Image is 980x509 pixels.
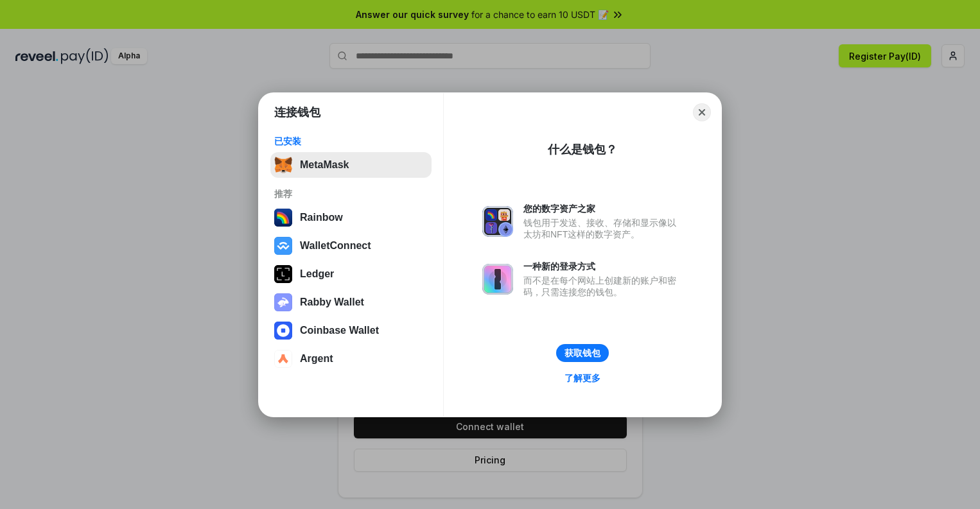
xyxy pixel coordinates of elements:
button: WalletConnect [270,233,432,259]
div: Argent [300,353,333,365]
div: 已安装 [274,135,428,147]
div: 推荐 [274,188,428,200]
div: Ledger [300,268,334,280]
button: 获取钱包 [556,344,609,362]
img: svg+xml,%3Csvg%20width%3D%22120%22%20height%3D%22120%22%20viewBox%3D%220%200%20120%20120%22%20fil... [274,209,292,227]
div: Rainbow [300,212,343,223]
button: MetaMask [270,152,432,178]
div: MetaMask [300,159,349,171]
div: 获取钱包 [564,347,600,359]
div: 了解更多 [564,372,600,384]
button: Ledger [270,261,432,287]
button: Rabby Wallet [270,289,432,315]
img: svg+xml,%3Csvg%20width%3D%2228%22%20height%3D%2228%22%20viewBox%3D%220%200%2028%2028%22%20fill%3D... [274,322,292,340]
img: svg+xml,%3Csvg%20xmlns%3D%22http%3A%2F%2Fwww.w3.org%2F2000%2Fsvg%22%20fill%3D%22none%22%20viewBox... [482,206,513,237]
img: svg+xml,%3Csvg%20width%3D%2228%22%20height%3D%2228%22%20viewBox%3D%220%200%2028%2028%22%20fill%3D... [274,350,292,368]
img: svg+xml,%3Csvg%20xmlns%3D%22http%3A%2F%2Fwww.w3.org%2F2000%2Fsvg%22%20width%3D%2228%22%20height%3... [274,265,292,283]
div: 您的数字资产之家 [523,203,683,214]
img: svg+xml,%3Csvg%20width%3D%2228%22%20height%3D%2228%22%20viewBox%3D%220%200%2028%2028%22%20fill%3D... [274,237,292,255]
div: 而不是在每个网站上创建新的账户和密码，只需连接您的钱包。 [523,275,683,298]
div: 一种新的登录方式 [523,261,683,272]
h1: 连接钱包 [274,105,320,120]
button: Rainbow [270,205,432,230]
div: Rabby Wallet [300,297,364,308]
button: Close [693,103,711,121]
div: WalletConnect [300,240,371,252]
div: 钱包用于发送、接收、存储和显示像以太坊和NFT这样的数字资产。 [523,217,683,240]
img: svg+xml,%3Csvg%20xmlns%3D%22http%3A%2F%2Fwww.w3.org%2F2000%2Fsvg%22%20fill%3D%22none%22%20viewBox... [274,293,292,311]
img: svg+xml,%3Csvg%20xmlns%3D%22http%3A%2F%2Fwww.w3.org%2F2000%2Fsvg%22%20fill%3D%22none%22%20viewBox... [482,264,513,295]
button: Argent [270,346,432,372]
img: svg+xml,%3Csvg%20fill%3D%22none%22%20height%3D%2233%22%20viewBox%3D%220%200%2035%2033%22%20width%... [274,156,292,174]
div: Coinbase Wallet [300,325,379,336]
div: 什么是钱包？ [548,142,617,157]
a: 了解更多 [557,370,608,386]
button: Coinbase Wallet [270,318,432,343]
